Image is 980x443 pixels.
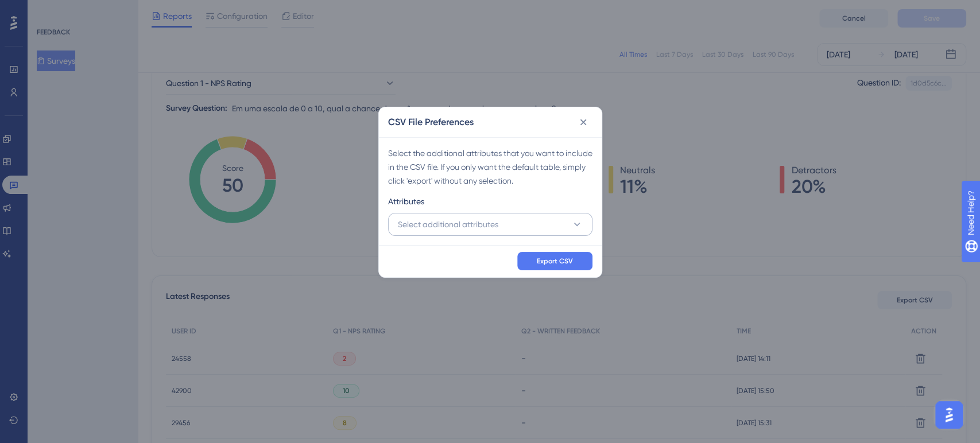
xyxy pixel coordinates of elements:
[932,398,966,432] iframe: UserGuiding AI Assistant Launcher
[388,195,424,208] span: Attributes
[388,146,592,188] div: Select the additional attributes that you want to include in the CSV file. If you only want the d...
[388,115,474,129] h2: CSV File Preferences
[398,217,498,231] span: Select additional attributes
[27,3,72,17] span: Need Help?
[537,257,573,266] span: Export CSV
